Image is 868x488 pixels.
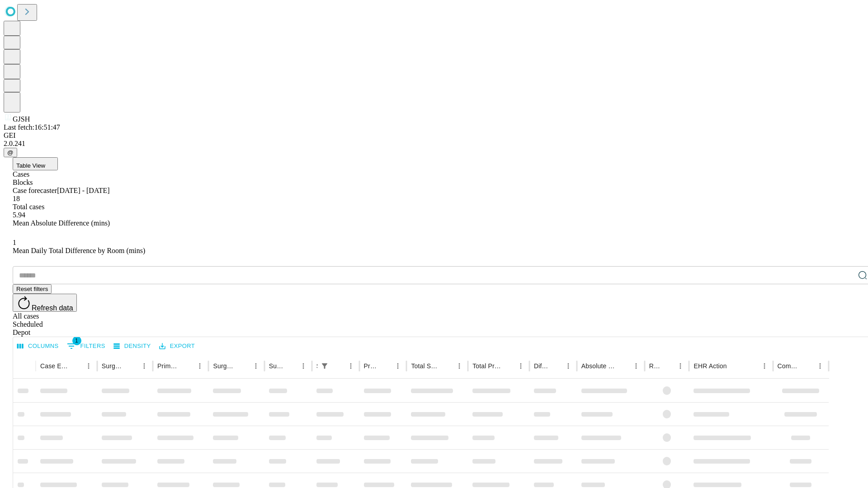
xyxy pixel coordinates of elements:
button: Sort [284,360,297,372]
div: 1 active filter [318,360,331,372]
div: Surgery Name [213,362,236,370]
span: Reset filters [16,286,48,292]
span: Last fetch: 16:51:47 [4,123,60,131]
span: Total cases [13,203,44,211]
span: @ [7,149,14,156]
button: Menu [344,360,357,372]
button: Sort [237,360,250,372]
span: GJSH [13,115,30,123]
button: Menu [193,360,206,372]
div: Difference [534,362,548,370]
div: Absolute Difference [581,362,616,370]
button: Sort [70,360,82,372]
button: Select columns [15,339,61,353]
button: Sort [728,360,741,372]
button: Sort [379,360,392,372]
button: Menu [453,360,466,372]
button: Menu [562,360,575,372]
button: Show filters [65,339,108,353]
button: Show filters [318,360,331,372]
div: Comments [778,362,800,370]
button: Menu [514,360,527,372]
button: Table View [13,157,58,170]
div: Resolved in EHR [649,362,661,370]
button: Sort [181,360,193,372]
button: Refresh data [13,294,77,312]
button: Menu [674,360,687,372]
span: Mean Daily Total Difference by Room (mins) [13,247,145,254]
button: Sort [125,360,138,372]
span: Mean Absolute Difference (mins) [13,219,110,227]
div: Surgeon Name [102,362,124,370]
div: Primary Service [157,362,180,370]
button: Menu [297,360,310,372]
button: Reset filters [13,284,52,294]
div: Predicted In Room Duration [364,362,378,370]
button: Export [157,339,197,353]
div: 2.0.241 [4,140,864,148]
div: GEI [4,131,864,140]
button: Menu [138,360,151,372]
button: Sort [440,360,453,372]
button: Sort [617,360,630,372]
button: Menu [250,360,262,372]
button: Sort [549,360,562,372]
button: Sort [502,360,514,372]
div: Scheduled In Room Duration [316,362,317,370]
span: Case forecaster [13,187,57,194]
div: Case Epic Id [40,362,69,370]
div: Surgery Date [269,362,283,370]
button: Menu [814,360,826,372]
button: Menu [392,360,404,372]
div: Total Predicted Duration [472,362,501,370]
button: Menu [82,360,95,372]
button: Menu [630,360,642,372]
button: Density [111,339,153,353]
span: Table View [16,162,45,169]
span: 18 [13,195,20,202]
button: Sort [801,360,814,372]
div: Total Scheduled Duration [411,362,439,370]
button: Menu [758,360,771,372]
button: @ [4,148,17,157]
span: 5.94 [13,211,25,219]
span: [DATE] - [DATE] [57,187,109,194]
span: 1 [13,239,16,246]
div: EHR Action [693,362,726,370]
span: Refresh data [32,304,73,312]
button: Sort [332,360,344,372]
button: Sort [661,360,674,372]
span: 1 [72,336,81,345]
